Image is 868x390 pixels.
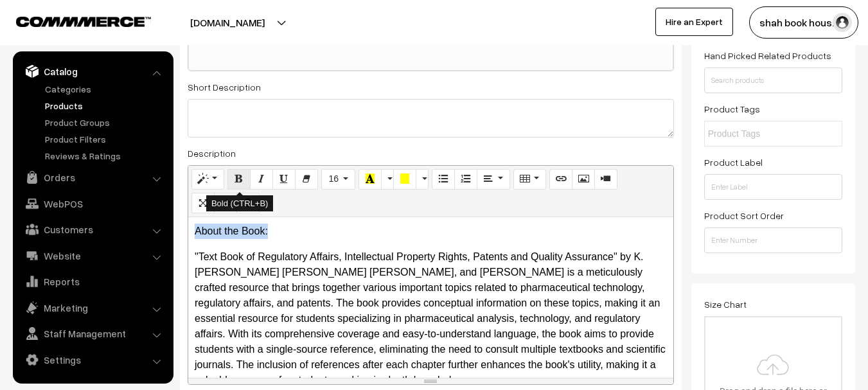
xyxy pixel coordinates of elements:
span: 16 [328,173,339,184]
a: Products [42,99,169,112]
p: About the Book: [195,224,667,239]
a: Website [16,244,169,267]
label: Product Tags [704,102,760,116]
button: Remove Font Style (CTRL+\) [295,169,318,190]
a: COMMMERCE [16,13,128,28]
a: Categories [42,82,169,96]
button: Background Color [393,169,416,190]
button: Font Size [321,169,355,190]
button: Bold (CTRL+B) [227,169,251,190]
a: Customers [16,218,169,241]
a: Product Filters [42,132,169,146]
button: Italic (CTRL+I) [250,169,273,190]
div: resize [188,378,673,384]
button: More Color [416,169,429,190]
button: Full Screen [191,193,215,213]
label: Hand Picked Related Products [704,49,831,62]
a: Orders [16,166,169,189]
label: Description [188,146,236,160]
button: Paragraph [477,169,509,190]
a: Reviews & Ratings [42,149,169,163]
div: Bold (CTRL+B) [206,195,274,212]
a: Settings [16,348,169,371]
a: Reports [16,270,169,293]
button: Underline (CTRL+U) [272,169,296,190]
a: Marketing [16,296,169,319]
a: Staff Management [16,322,169,345]
a: Hire an Expert [655,8,733,36]
label: Size Chart [704,297,747,311]
input: Enter Label [704,174,842,200]
label: Product Label [704,155,763,169]
button: Table [513,169,546,190]
a: Catalog [16,60,169,83]
a: WebPOS [16,192,169,215]
label: Product Sort Order [704,209,784,222]
button: Unordered list (CTRL+SHIFT+NUM7) [432,169,455,190]
button: Link (CTRL+K) [549,169,572,190]
label: Short Description [188,80,261,94]
button: Picture [572,169,595,190]
button: Video [594,169,617,190]
button: shah book hous… [749,6,858,39]
button: [DOMAIN_NAME] [145,6,310,39]
button: Style [191,169,224,190]
button: Recent Color [359,169,382,190]
input: Search products [704,67,842,93]
input: Product Tags [708,127,820,141]
img: COMMMERCE [16,17,151,26]
p: "Text Book of Regulatory Affairs, Intellectual Property Rights, Patents and Quality Assurance" by... [195,249,667,388]
button: More Color [381,169,394,190]
a: Product Groups [42,116,169,129]
input: Enter Number [704,227,842,253]
img: user [833,13,852,32]
button: Ordered list (CTRL+SHIFT+NUM8) [454,169,477,190]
